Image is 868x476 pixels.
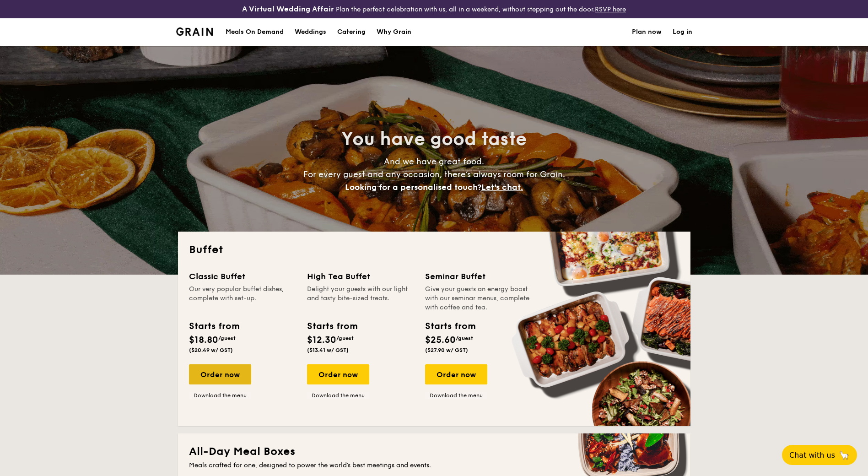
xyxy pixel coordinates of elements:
span: /guest [456,335,473,341]
span: /guest [336,335,354,341]
div: Order now [189,364,251,384]
div: Weddings [295,18,326,46]
span: 🦙 [839,450,850,460]
span: $25.60 [425,335,456,346]
span: ($27.90 w/ GST) [425,347,468,353]
div: Seminar Buffet [425,270,532,283]
span: You have good taste [341,128,527,150]
span: And we have great food. For every guest and any occasion, there’s always room for Grain. [303,157,565,192]
h2: Buffet [189,243,679,257]
span: ($13.41 w/ GST) [307,347,349,353]
a: Weddings [289,18,332,46]
div: Starts from [307,319,357,333]
a: Log in [673,18,692,46]
div: Order now [425,364,487,384]
div: Give your guests an energy boost with our seminar menus, complete with coffee and tea. [425,285,532,312]
div: Meals crafted for one, designed to power the world's best meetings and events. [189,461,679,470]
div: Delight your guests with our light and tasty bite-sized treats. [307,285,414,312]
div: Starts from [189,319,239,333]
span: $18.80 [189,335,218,346]
div: Why Grain [377,18,411,46]
a: Plan now [632,18,662,46]
img: Grain [176,27,213,36]
div: High Tea Buffet [307,270,414,283]
a: Meals On Demand [220,18,289,46]
span: Looking for a personalised touch? [345,182,481,192]
div: Classic Buffet [189,270,296,283]
div: Starts from [425,319,475,333]
a: Logotype [176,27,213,36]
a: Why Grain [371,18,417,46]
span: Chat with us [789,451,835,460]
div: Our very popular buffet dishes, complete with set-up. [189,285,296,312]
h4: A Virtual Wedding Affair [242,4,334,15]
h2: All-Day Meal Boxes [189,444,679,459]
div: Plan the perfect celebration with us, all in a weekend, without stepping out the door. [171,4,698,15]
a: Download the menu [189,392,251,399]
div: Order now [307,364,369,384]
div: Meals On Demand [226,18,284,46]
span: /guest [218,335,236,341]
span: ($20.49 w/ GST) [189,347,233,353]
a: Catering [332,18,371,46]
a: RSVP here [595,5,626,13]
span: Let's chat. [481,182,523,192]
h1: Catering [337,18,366,46]
button: Chat with us🦙 [782,445,857,465]
span: $12.30 [307,335,336,346]
a: Download the menu [425,392,487,399]
a: Download the menu [307,392,369,399]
